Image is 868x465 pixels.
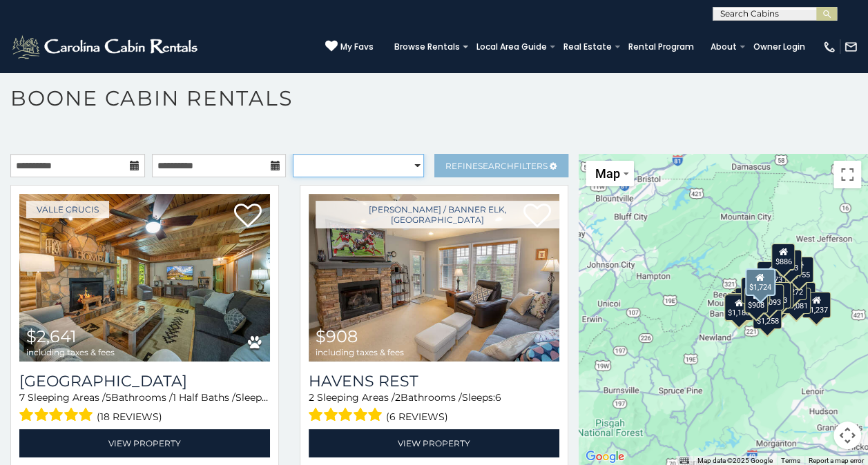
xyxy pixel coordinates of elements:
a: View Property [19,429,270,457]
a: View Property [309,429,559,457]
span: including taxes & fees [316,348,404,357]
img: mail-regular-white.png [844,40,858,54]
div: $653 [778,250,801,276]
span: 7 [19,391,25,404]
a: Real Estate [557,37,619,57]
a: Valle Crucis [26,201,109,218]
img: Havens Rest [309,194,559,362]
span: My Favs [340,41,374,53]
button: Map camera controls [833,422,861,449]
div: $1,155 [784,257,813,283]
a: [GEOGRAPHIC_DATA] [19,372,270,390]
a: RefineSearchFilters [434,154,569,177]
span: (18 reviews) [97,408,162,426]
span: 2 [309,391,314,404]
div: $1,237 [802,292,831,318]
div: $1,354 [764,282,793,308]
span: 2 [395,391,401,404]
a: Havens Rest [309,372,559,390]
span: including taxes & fees [26,348,115,357]
span: Refine Filters [445,161,548,171]
span: 6 [495,391,501,404]
button: Toggle fullscreen view [833,161,861,188]
span: Map [595,166,620,181]
div: Sleeping Areas / Bathrooms / Sleeps: [309,390,559,426]
div: $923 [766,282,790,308]
span: $2,641 [26,326,77,346]
button: Change map style [586,161,634,186]
img: Mountainside Lodge [19,194,270,362]
span: Map data ©2025 Google [697,457,773,464]
span: $908 [316,326,358,346]
a: Havens Rest $908 including taxes & fees [309,194,559,362]
img: White-1-2.png [10,33,202,61]
span: 1 Half Baths / [173,391,235,404]
div: Sleeping Areas / Bathrooms / Sleeps: [19,390,270,426]
a: [PERSON_NAME] / Banner Elk, [GEOGRAPHIC_DATA] [316,201,559,228]
a: Browse Rentals [387,37,467,57]
div: $1,270 [726,293,755,319]
div: $2,093 [755,284,784,310]
span: (6 reviews) [386,408,448,426]
div: $2,641 [741,277,770,304]
div: $1,081 [782,288,811,314]
div: $908 [744,287,768,313]
a: Mountainside Lodge $2,641 including taxes & fees [19,194,270,362]
div: $1,258 [753,303,782,329]
a: Terms (opens in new tab) [781,457,800,464]
div: $1,724 [744,268,775,296]
span: 20 [269,391,280,404]
h3: Mountainside Lodge [19,372,270,390]
div: $1,180 [724,295,753,321]
div: $1,272 [777,274,806,300]
span: 5 [106,391,111,404]
a: Rental Program [621,37,701,57]
span: Search [478,161,514,171]
a: Report a map error [809,457,864,464]
div: $886 [771,244,795,270]
a: My Favs [325,40,374,54]
a: Owner Login [746,37,812,57]
a: Local Area Guide [470,37,554,57]
a: About [704,37,744,57]
img: phone-regular-white.png [822,40,836,54]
